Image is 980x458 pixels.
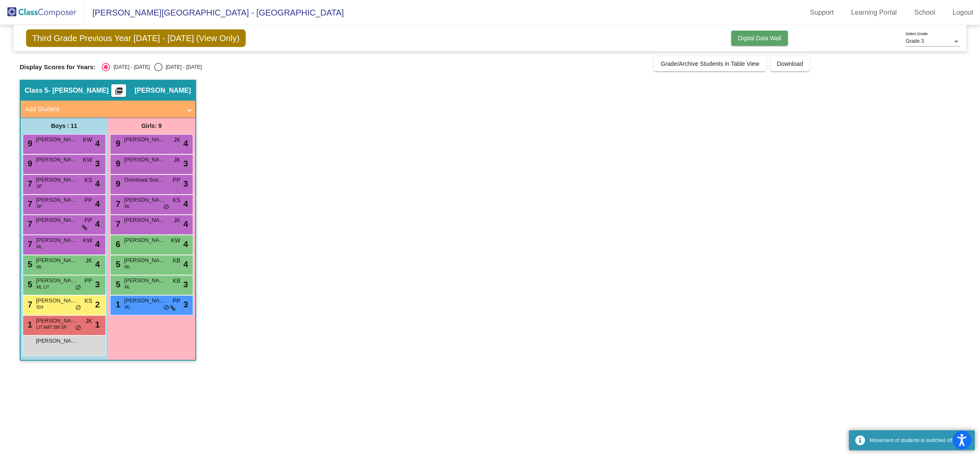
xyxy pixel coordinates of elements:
span: Digital Data Wall [738,35,781,42]
span: 7 [26,219,32,229]
span: [PERSON_NAME] [36,135,78,144]
span: ML LIT [37,284,50,290]
span: 3 [95,157,100,170]
span: 4 [184,137,188,150]
span: JK [85,317,92,325]
span: KW [83,236,92,245]
span: Third Grade Previous Year [DATE] - [DATE] (View Only) [26,29,246,47]
span: [PERSON_NAME] [124,196,166,204]
mat-panel-title: Add Student [25,104,181,114]
mat-icon: picture_as_pdf [114,87,124,99]
span: 9 [26,159,32,168]
span: [PERSON_NAME] [36,216,78,224]
div: Girls: 9 [108,117,195,134]
span: 3 [184,298,188,311]
span: 504 [37,304,44,310]
div: Boys : 11 [21,117,108,134]
span: SP [37,203,42,210]
span: [PERSON_NAME] [36,236,78,245]
span: 3 [95,278,100,291]
span: Grade/Archive Students in Table View [661,60,759,67]
span: KS [84,297,92,305]
span: [PERSON_NAME] [124,156,166,164]
span: 9 [114,159,121,168]
span: [PERSON_NAME] [36,156,78,164]
div: Movement of students is switched off [870,437,969,444]
span: ML [125,284,131,290]
button: Print Students Details [111,84,126,97]
span: [PERSON_NAME] [134,86,191,95]
span: 4 [184,238,188,250]
span: [PERSON_NAME] [124,216,166,224]
span: [PERSON_NAME] [36,276,78,285]
span: 7 [26,179,32,188]
span: 9 [26,139,32,148]
span: JK [85,256,92,265]
span: Class 5 [25,86,48,95]
span: 5 [114,280,121,289]
span: 4 [95,238,100,250]
span: SP [37,183,42,190]
span: ML [125,203,131,210]
a: School [908,6,942,19]
span: do_not_disturb_alt [163,304,169,311]
span: PP [173,176,181,185]
span: KW [83,135,92,144]
span: 5 [26,280,32,289]
span: [PERSON_NAME] [36,337,78,345]
span: ML [125,304,131,310]
span: 2 [95,298,100,311]
span: 3 [184,177,188,190]
span: 9 [114,179,121,188]
span: 5 [26,260,32,269]
span: 6 [114,239,121,249]
mat-expansion-panel-header: Add Student [21,101,195,117]
span: 7 [26,239,32,249]
button: Digital Data Wall [731,31,788,46]
span: 9 [114,139,121,148]
span: 4 [95,218,100,230]
div: [DATE] - [DATE] [110,63,150,71]
span: 4 [184,218,188,230]
span: 7 [114,199,121,208]
span: do_not_disturb_alt [163,204,169,211]
span: ML [37,244,42,250]
span: - [PERSON_NAME] [48,86,109,95]
span: 7 [26,300,32,309]
span: [PERSON_NAME] [36,256,78,265]
span: [PERSON_NAME] [36,196,78,204]
span: do_not_disturb_alt [75,325,81,331]
span: JK [173,216,180,225]
span: 4 [184,258,188,271]
span: [PERSON_NAME][GEOGRAPHIC_DATA] - [GEOGRAPHIC_DATA] [84,6,344,19]
span: 4 [95,177,100,190]
span: 4 [184,198,188,210]
span: ML [125,264,131,270]
a: Support [804,6,841,19]
span: ML [37,264,42,270]
span: 1 [114,300,121,309]
span: 4 [95,258,100,271]
span: 5 [114,260,121,269]
span: JK [173,156,180,164]
span: KS [173,196,181,205]
div: [DATE] - [DATE] [163,63,202,71]
span: Display Scores for Years: [20,63,96,71]
span: PP [84,276,92,285]
span: KB [173,276,181,285]
span: 7 [26,199,32,208]
span: KW [83,156,92,164]
span: [PERSON_NAME] [124,236,166,245]
span: do_not_disturb_alt [75,284,81,291]
span: [PERSON_NAME] [36,297,78,305]
a: Learning Portal [845,6,904,19]
span: [PERSON_NAME] [36,176,78,184]
span: KB [173,256,181,265]
span: 1 [95,318,100,331]
a: Logout [946,6,980,19]
span: 1 [26,320,32,329]
span: 3 [184,278,188,291]
span: do_not_disturb_alt [75,304,81,311]
span: KW [171,236,181,245]
span: PP [173,297,181,305]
